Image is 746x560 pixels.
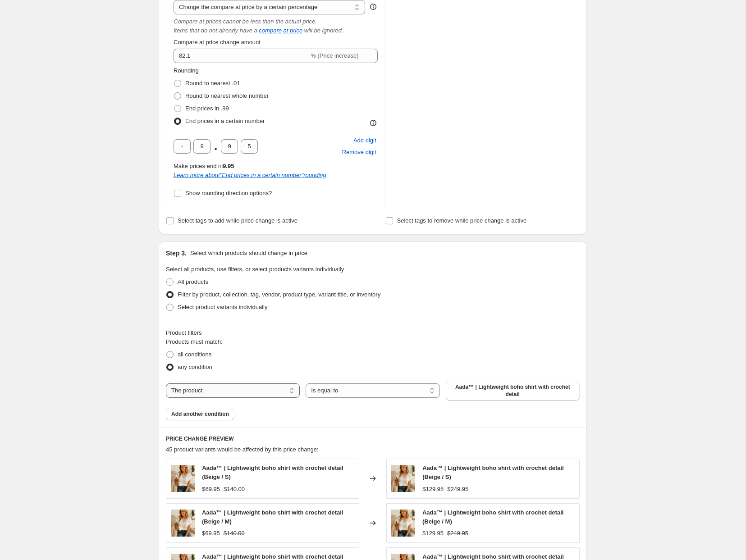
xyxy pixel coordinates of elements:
[185,190,272,196] span: Show rounding direction options?
[193,139,211,154] input: ﹡
[166,249,187,258] h2: Step 3.
[174,172,326,178] i: Learn more about " End prices in a certain number " rounding
[174,163,234,169] span: Make prices end in
[185,118,265,124] span: End prices in a certain number
[342,148,376,157] span: Remove digit
[353,136,376,145] span: Add digit
[171,510,195,537] img: ChatGPT_Image_23_jun_2025_23_40_30_80x.png
[178,351,211,358] span: all conditions
[391,510,415,537] img: ChatGPT_Image_23_jun_2025_23_40_30_80x.png
[174,139,191,154] input: ﹡
[174,39,261,46] span: Compare at price change amount
[397,217,527,224] span: Select tags to remove while price change is active
[422,464,563,480] span: Aada™ | Lightweight boho shirt with crochet detail (Beige / S)
[341,146,378,158] button: Remove placeholder
[213,139,218,154] span: .
[451,383,574,398] span: Aada™ | Lightweight boho shirt with crochet detail
[259,27,302,34] button: compare at price
[178,304,267,310] span: Select product variants individually
[447,529,468,538] strike: $249.95
[221,139,238,154] input: ﹡
[166,328,580,337] div: Product filters
[202,464,343,480] span: Aada™ | Lightweight boho shirt with crochet detail (Beige / S)
[166,446,319,453] span: 45 product variants would be affected by this price change:
[166,435,580,442] h6: PRICE CHANGE PREVIEW
[174,18,317,25] i: Compare at prices cannot be less than the actual price.
[185,105,229,112] span: End prices in .99
[171,410,229,418] span: Add another condition
[422,529,444,538] div: $129.95
[391,465,415,492] img: ChatGPT_Image_23_jun_2025_23_40_30_80x.png
[223,163,234,169] b: 9.95
[422,485,444,494] div: $129.95
[447,485,468,494] strike: $249.95
[178,364,212,370] span: any condition
[224,529,245,538] strike: $140.00
[190,249,307,258] p: Select which products should change in price
[178,291,380,298] span: Filter by product, collection, tag, vendor, product type, variant title, or inventory
[178,278,208,285] span: All products
[174,27,257,34] i: Items that do not already have a
[202,529,220,538] div: $69.95
[446,381,580,401] button: Aada™ | Lightweight boho shirt with crochet detail
[174,172,326,178] a: Learn more about"End prices in a certain number"rounding
[171,465,195,492] img: ChatGPT_Image_23_jun_2025_23_40_30_80x.png
[422,509,563,525] span: Aada™ | Lightweight boho shirt with crochet detail (Beige / M)
[224,485,245,494] strike: $140.00
[166,338,223,345] span: Products must match:
[369,2,378,11] div: help
[178,217,297,224] span: Select tags to add while price change is active
[202,485,220,494] div: $69.95
[202,509,343,525] span: Aada™ | Lightweight boho shirt with crochet detail (Beige / M)
[174,49,309,63] input: -15
[185,92,269,99] span: Round to nearest whole number
[166,266,344,273] span: Select all products, use filters, or select products variants individually
[241,139,258,154] input: ﹡
[166,408,234,420] button: Add another condition
[311,52,358,59] span: % (Price increase)
[304,27,343,34] i: will be ignored.
[174,67,199,74] span: Rounding
[352,135,378,146] button: Add placeholder
[185,80,240,87] span: Round to nearest .01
